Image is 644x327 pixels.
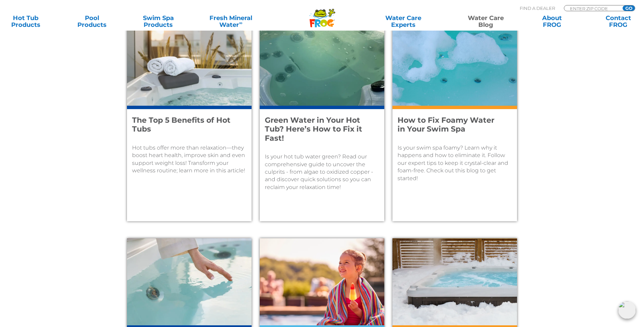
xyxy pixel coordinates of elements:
[265,116,370,143] h4: Green Water in Your Hot Tub? Here’s How to Fix it Fast!
[127,19,252,106] img: An outdoor hot tub in an industrial area. Three white towels rolled up sit on the edge of the spa.
[260,19,384,221] a: Close up image of green hot tub water that is caused by algae.Green Water in Your Hot Tub? Here’s...
[460,15,512,28] a: Water CareBlog
[520,5,555,11] p: Find A Dealer
[392,238,517,325] img: An outdoor swim spa is surrounded by snow.
[623,5,635,11] input: GO
[199,15,263,28] a: Fresh MineralWater∞
[569,5,615,11] input: Zip Code Form
[392,19,517,221] a: How to Fix Foamy Water in Your Swim SpaIs your swim spa foamy? Learn why it happens and how to el...
[127,19,252,221] a: An outdoor hot tub in an industrial area. Three white towels rolled up sit on the edge of the spa...
[239,20,242,25] sup: ∞
[618,301,636,319] img: openIcon
[398,116,503,134] h4: How to Fix Foamy Water in Your Swim Spa
[592,15,644,28] a: ContactFROG
[398,144,512,182] p: Is your swim spa foamy? Learn why it happens and how to eliminate it. Follow our expert tips to k...
[132,144,246,175] p: Hot tubs offer more than relaxation—they boost heart health, improve skin and even support weight...
[132,116,237,134] h4: The Top 5 Benefits of Hot Tubs
[260,238,384,325] img: A young girl enjoys a colorful popsicle while she sits on the edge of an outdoor pool. She is wra...
[265,153,379,191] p: Is your hot tub water green? Read our comprehensive guide to uncover the culprits - from algae to...
[66,15,118,28] a: PoolProducts
[526,15,578,28] a: AboutFROG
[362,15,445,28] a: Water CareExperts
[260,19,384,106] img: Close up image of green hot tub water that is caused by algae.
[127,238,252,325] img: A woman's hand reaches and skims the surface of a clear hot tub's water
[132,15,184,28] a: Swim SpaProducts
